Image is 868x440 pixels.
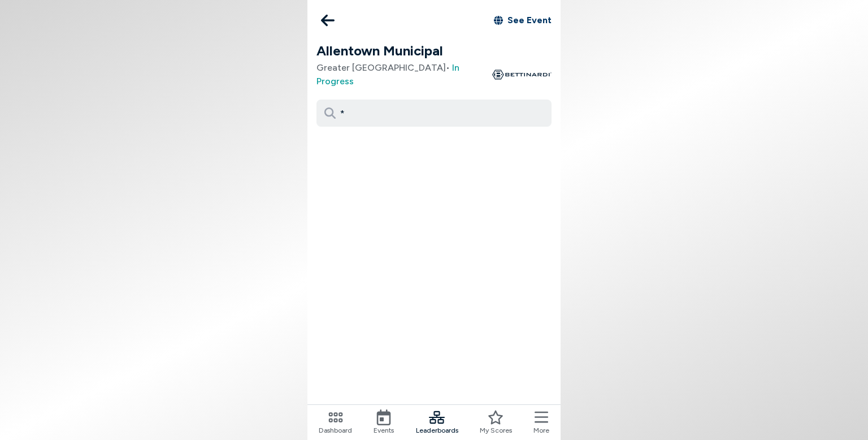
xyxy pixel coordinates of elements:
input: Search Participants [316,100,552,127]
span: Leaderboards [416,425,458,435]
span: More [533,425,549,435]
a: My Scores [480,409,512,435]
a: See Event [494,14,552,27]
button: More [533,409,549,435]
a: Leaderboards [416,409,458,435]
h1: Allentown Municipal [316,41,552,61]
span: Greater [GEOGRAPHIC_DATA] • [316,61,492,88]
span: Dashboard [319,425,352,435]
a: Events [374,409,394,435]
span: Events [374,425,394,435]
span: My Scores [480,425,512,435]
a: Dashboard [319,409,352,435]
